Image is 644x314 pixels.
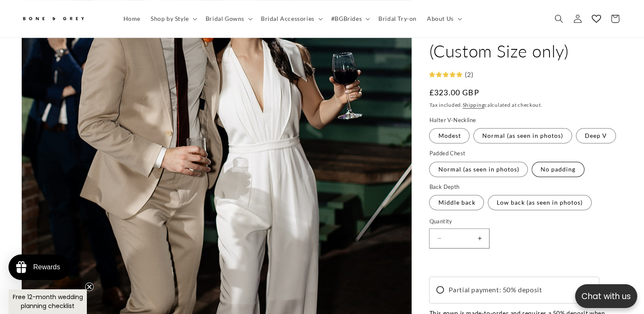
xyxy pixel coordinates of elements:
summary: Shop by Style [146,10,200,28]
legend: Halter V-Neckline [429,116,477,125]
div: [DATE] [93,218,111,228]
img: Bone and Grey Bridal [21,12,85,26]
span: About Us [427,15,454,23]
img: 912746 [123,46,236,215]
span: Free 12-month wedding planning checklist [13,293,83,310]
a: Shipping [463,102,485,108]
div: [PERSON_NAME] [128,220,184,229]
summary: Bridal Accessories [256,10,326,28]
span: Bridal Gowns [206,15,244,23]
label: Deep V [576,128,616,144]
label: Low back (as seen in photos) [488,195,592,211]
p: Chat with us [575,290,637,303]
label: Middle back [429,195,484,211]
span: Bridal Try-on [378,15,417,23]
label: No padding [532,162,584,177]
img: 2622217 [2,46,115,214]
button: Open chatbox [575,284,637,308]
label: Normal (as seen in photos) [473,128,572,144]
div: Free 12-month wedding planning checklistClose teaser [9,289,87,314]
h1: [PERSON_NAME] (Custom Size only) [429,18,623,62]
div: [PERSON_NAME] B [6,218,69,228]
legend: Padded Chest [429,150,466,158]
summary: Bridal Gowns [200,10,256,28]
span: Shop by Style [151,15,189,23]
a: 912746 [PERSON_NAME] [DATE] I was on the market for a clean & chic but also comfortable jumpsuit ... [121,46,238,306]
div: (2) [462,69,473,81]
label: Normal (as seen in photos) [429,162,528,177]
button: Close teaser [85,283,94,291]
span: £323.00 GBP [429,87,479,99]
span: #BGBrides [331,15,362,23]
button: Write a review [545,15,601,30]
a: Bone and Grey Bridal [18,9,110,29]
summary: #BGBrides [326,10,373,28]
span: Partial payment: 50% deposit [448,284,542,296]
a: Home [118,10,146,28]
summary: Search [550,9,568,28]
div: I was on the market for a clean & chic but also comfortable jumpsuit to wear for my wedding day r... [128,243,232,302]
span: Bridal Accessories [261,15,315,23]
label: Modest [429,128,469,144]
a: Bridal Try-on [373,10,422,28]
legend: Back Depth [429,183,460,191]
div: Rewards [33,263,60,271]
label: Quantity [429,218,616,226]
div: Tax included. calculated at checkout. [429,101,623,110]
summary: About Us [422,10,465,28]
div: Joy was awesome in helping me have the perfect dress on such short notice. She really made sure t... [6,243,111,301]
span: Home [123,15,140,23]
div: [DATE] [214,220,232,229]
